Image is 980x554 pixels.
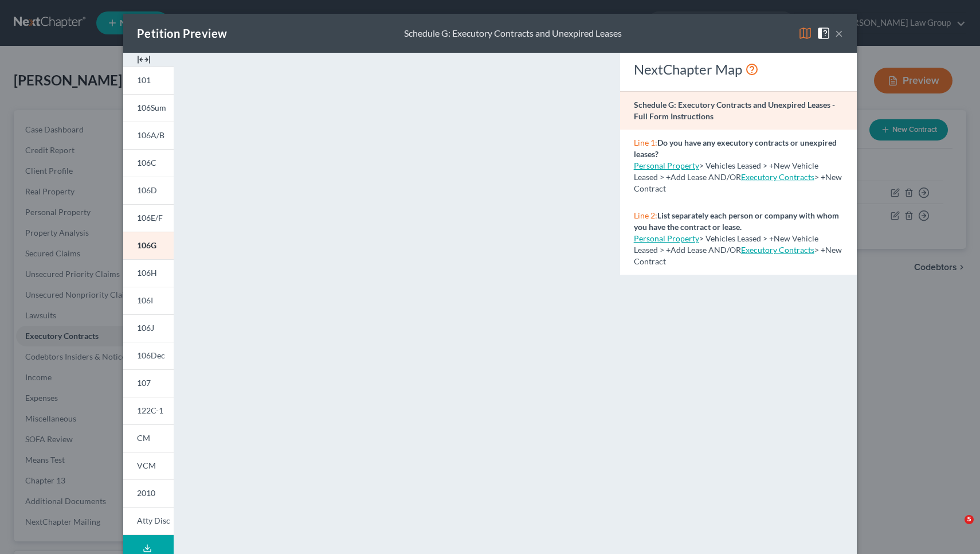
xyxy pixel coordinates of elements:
[137,433,150,443] span: CM
[137,461,156,470] span: VCM
[137,53,151,67] img: expand-e0f6d898513216a626fdd78e52531dac95497ffd26381d4c15ee2fc46db09dca.svg
[634,210,657,220] span: Line 2:
[634,138,657,147] span: Line 1:
[137,130,164,140] span: 106A/B
[634,245,842,266] span: > +New Contract
[798,26,812,40] img: map-eea8200ae884c6f1103ae1953ef3d486a96c86aabb227e865a55264e3737af1f.svg
[965,515,974,524] span: 5
[137,268,157,278] span: 106H
[123,314,174,342] a: 106J
[137,516,170,525] span: Atty Disc
[634,233,699,243] a: Personal Property
[123,67,174,94] a: 101
[817,26,830,40] img: help-close-5ba153eb36485ed6c1ea00a893f15db1cb9b99d6cae46e1a8edb6c62d00a1a76.svg
[634,138,837,159] strong: Do you have any executory contracts or unexpired leases?
[741,172,814,182] a: Executory Contracts
[634,60,843,79] div: NextChapter Map
[941,515,969,543] iframe: Intercom live chat
[137,25,227,41] div: Petition Preview
[123,204,174,232] a: 106E/F
[137,213,163,223] span: 106E/F
[137,323,154,333] span: 106J
[137,488,155,498] span: 2010
[137,185,157,195] span: 106D
[137,405,163,415] span: 122C-1
[123,452,174,479] a: VCM
[741,245,814,255] a: Executory Contracts
[835,26,843,40] button: ×
[634,210,839,232] strong: List separately each person or company with whom you have the contract or lease.
[404,27,622,40] div: Schedule G: Executory Contracts and Unexpired Leases
[137,378,151,388] span: 107
[137,240,156,250] span: 106G
[123,259,174,287] a: 106H
[123,287,174,314] a: 106I
[123,94,174,122] a: 106Sum
[137,350,165,360] span: 106Dec
[123,507,174,535] a: Atty Disc
[123,232,174,259] a: 106G
[634,161,818,182] span: > Vehicles Leased > +New Vehicle Leased > +Add Lease AND/OR
[634,161,699,170] a: Personal Property
[123,122,174,149] a: 106A/B
[123,177,174,204] a: 106D
[137,295,153,305] span: 106I
[137,158,156,167] span: 106C
[137,103,166,112] span: 106Sum
[123,342,174,369] a: 106Dec
[634,233,818,255] span: > Vehicles Leased > +New Vehicle Leased > +Add Lease AND/OR
[123,149,174,177] a: 106C
[634,100,835,121] strong: Schedule G: Executory Contracts and Unexpired Leases - Full Form Instructions
[137,75,151,85] span: 101
[123,479,174,507] a: 2010
[123,424,174,452] a: CM
[123,397,174,424] a: 122C-1
[123,369,174,397] a: 107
